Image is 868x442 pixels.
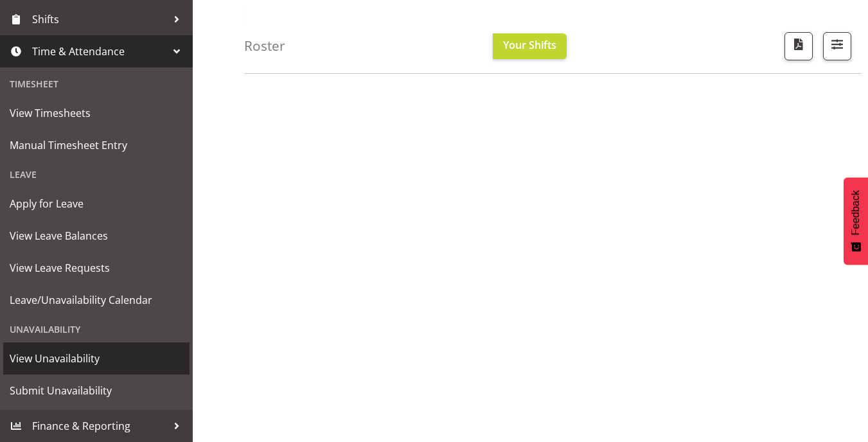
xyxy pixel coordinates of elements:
span: View Timesheets [10,103,183,123]
span: Your Shifts [503,38,556,52]
a: Submit Unavailability [3,375,190,407]
div: Timesheet [3,71,190,97]
span: Submit Unavailability [10,381,183,400]
span: View Unavailability [10,349,183,368]
button: Download a PDF of the roster according to the set date range. [784,32,813,60]
div: Unavailability [3,316,190,342]
span: Feedback [850,190,862,235]
a: Leave/Unavailability Calendar [3,284,190,316]
span: Shifts [32,10,167,29]
span: View Leave Balances [10,226,183,245]
span: View Leave Requests [10,258,183,278]
span: Leave/Unavailability Calendar [10,290,183,310]
a: View Leave Balances [3,220,190,252]
a: View Timesheets [3,97,190,129]
div: Leave [3,161,190,188]
span: Manual Timesheet Entry [10,136,183,155]
a: Manual Timesheet Entry [3,129,190,161]
span: Time & Attendance [32,42,167,61]
h4: Roster [244,39,285,53]
span: Apply for Leave [10,194,183,213]
span: Finance & Reporting [32,416,167,436]
a: View Leave Requests [3,252,190,284]
button: Feedback - Show survey [844,177,868,265]
a: View Unavailability [3,342,190,375]
button: Filter Shifts [823,32,851,60]
a: Apply for Leave [3,188,190,220]
button: Your Shifts [493,33,567,59]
